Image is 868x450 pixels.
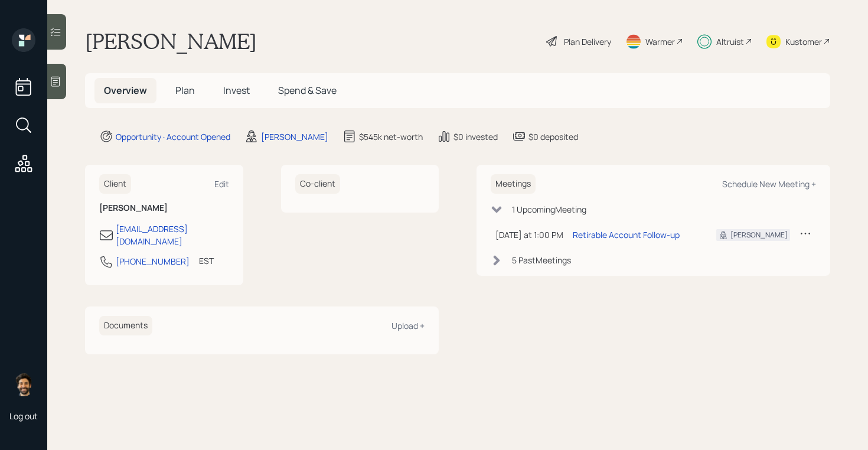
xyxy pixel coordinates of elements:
h6: Client [99,174,131,194]
div: Upload + [391,320,425,331]
div: Schedule New Meeting + [722,178,816,190]
div: $545k net-worth [359,131,423,143]
div: EST [199,255,214,267]
h6: [PERSON_NAME] [99,203,229,213]
div: Kustomer [785,35,822,48]
div: $0 deposited [528,131,578,143]
div: [EMAIL_ADDRESS][DOMAIN_NAME] [116,223,229,247]
div: [PERSON_NAME] [261,131,328,143]
span: Spend & Save [278,84,337,97]
div: Warmer [645,35,675,48]
div: Altruist [716,35,744,48]
div: 1 Upcoming Meeting [512,203,586,216]
h6: Meetings [491,174,536,194]
div: Plan Delivery [564,35,611,48]
div: Edit [214,178,229,190]
h6: Co-client [295,174,340,194]
div: Opportunity · Account Opened [116,131,230,143]
img: eric-schwartz-headshot.png [12,373,35,396]
div: Retirable Account Follow-up [573,229,680,241]
div: 5 Past Meeting s [512,254,571,266]
div: [DATE] at 1:00 PM [495,229,563,241]
div: $0 invested [453,131,498,143]
h1: [PERSON_NAME] [85,28,257,54]
div: Log out [9,410,38,422]
span: Plan [175,84,195,97]
span: Invest [223,84,250,97]
span: Overview [104,84,147,97]
div: [PHONE_NUMBER] [116,255,190,268]
h6: Documents [99,316,152,335]
div: [PERSON_NAME] [730,230,788,240]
